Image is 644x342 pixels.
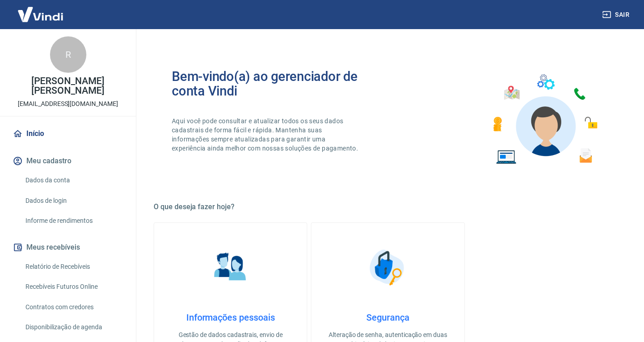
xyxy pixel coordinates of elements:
[169,312,292,323] h4: Informações pessoais
[22,257,125,276] a: Relatório de Recebíveis
[11,237,125,257] button: Meus recebíveis
[365,245,410,290] img: Segurança
[22,171,125,190] a: Dados da conta
[172,116,360,153] p: Aqui você pode consultar e atualizar todos os seus dados cadastrais de forma fácil e rápida. Mant...
[154,202,622,211] h5: O que deseja fazer hoje?
[22,211,125,230] a: Informe de rendimentos
[11,124,125,144] a: Início
[485,69,604,170] img: Imagem de um avatar masculino com diversos icones exemplificando as funcionalidades do gerenciado...
[22,318,125,337] a: Disponibilização de agenda
[22,298,125,317] a: Contratos com credores
[50,36,86,73] div: R
[11,151,125,171] button: Meu cadastro
[11,0,70,28] img: Vindi
[22,277,125,296] a: Recebíveis Futuros Online
[326,312,449,323] h4: Segurança
[600,6,633,23] button: Sair
[172,69,388,98] h2: Bem-vindo(a) ao gerenciador de conta Vindi
[22,191,125,210] a: Dados de login
[18,99,118,109] p: [EMAIL_ADDRESS][DOMAIN_NAME]
[7,76,129,96] p: [PERSON_NAME] [PERSON_NAME]
[208,245,253,290] img: Informações pessoais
